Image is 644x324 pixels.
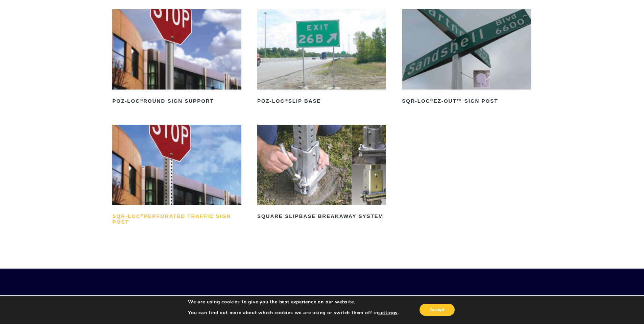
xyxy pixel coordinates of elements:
a: Square Slipbase Breakaway System [257,125,386,222]
a: SQR-LOC®Perforated Traffic Sign Post [112,125,241,227]
p: We are using cookies to give you the best experience on our website. [188,299,399,305]
h2: Square Slipbase Breakaway System [257,211,386,222]
sup: ® [430,98,433,102]
a: POZ-LOC®Slip Base [257,9,386,106]
h2: SQR-LOC EZ-Out™ Sign Post [402,96,531,106]
sup: ® [285,98,288,102]
h2: POZ-LOC Round Sign Support [112,96,241,106]
h2: SQR-LOC Perforated Traffic Sign Post [112,211,241,227]
a: POZ-LOC®Round Sign Support [112,9,241,106]
a: SQR-LOC®EZ-Out™ Sign Post [402,9,531,106]
button: settings [378,310,398,316]
sup: ® [140,98,143,102]
p: You can find out more about which cookies we are using or switch them off in . [188,310,399,316]
button: Accept [420,304,455,316]
sup: ® [141,213,144,217]
h2: POZ-LOC Slip Base [257,96,386,106]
